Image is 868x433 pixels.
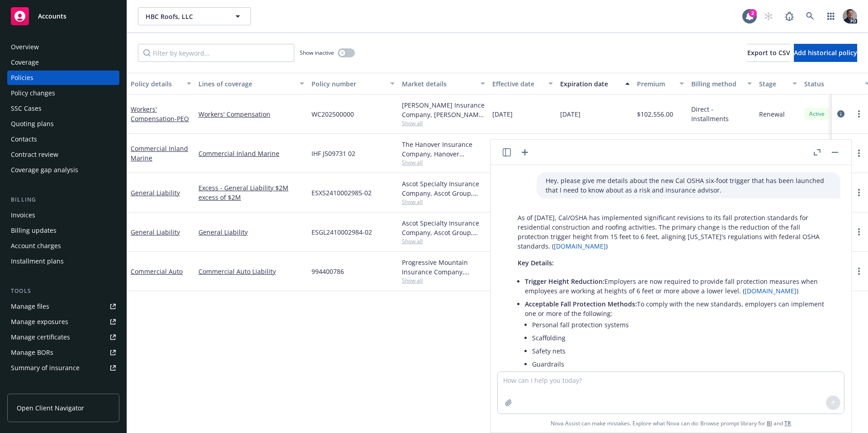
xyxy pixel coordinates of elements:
a: Search [801,7,819,25]
div: Summary of insurance [11,361,80,375]
button: Stage [755,73,801,94]
div: Overview [11,40,39,54]
div: Ascot Specialty Insurance Company, Ascot Group, Amwins [402,179,485,198]
a: Manage files [7,299,119,314]
a: Manage BORs [7,345,119,360]
a: Coverage gap analysis [7,163,119,177]
span: [DATE] [560,109,580,119]
a: Account charges [7,239,119,253]
a: Report a Bug [780,7,798,25]
a: [DOMAIN_NAME] [745,287,797,295]
a: General Liability [131,188,180,197]
div: Expiration date [560,79,620,89]
span: [DATE] [492,109,513,119]
button: Add historical policy [794,44,857,62]
li: A fall protection plan with safety monitors and controlled access zones, provided the employer de... [532,371,831,393]
div: Quoting plans [11,117,54,131]
button: Lines of coverage [195,73,308,94]
a: Workers' Compensation [131,105,189,123]
span: Active [808,110,826,118]
a: Summary of insurance [7,361,119,375]
div: Coverage gap analysis [11,163,78,177]
div: [PERSON_NAME] Insurance Company, [PERSON_NAME] Insurance Company, Integrity Risk Insurance [402,100,485,119]
a: Invoices [7,208,119,222]
span: Export to CSV [747,48,790,57]
div: Manage certificates [11,330,70,344]
input: Filter by keyword... [138,44,294,62]
a: Policies [7,71,119,85]
a: more [854,187,864,198]
a: more [854,108,864,119]
span: Show all [402,277,485,284]
a: more [854,266,864,277]
a: Billing updates [7,223,119,238]
span: Nova Assist can make mistakes. Explore what Nova can do: Browse prompt library for and [551,414,791,433]
span: IHF J509731 02 [311,149,355,158]
div: Progressive Mountain Insurance Company, Progressive [402,258,485,277]
button: HBC Roofs, LLC [138,7,251,25]
span: Add historical policy [794,48,857,57]
a: Start snowing [759,7,778,25]
span: ESXS2410002985-02 [311,188,372,198]
div: Tools [7,287,119,296]
a: Installment plans [7,254,119,268]
span: Direct - Installments [691,104,752,123]
span: $102,556.00 [637,109,673,119]
img: photo [843,9,857,24]
a: Contract review [7,147,119,162]
div: Contract review [11,147,58,162]
div: Status [804,79,859,89]
span: WC202500000 [311,109,354,119]
div: Invoices [11,208,35,222]
li: Personal fall protection systems [532,318,831,331]
a: Accounts [7,4,119,29]
a: BI [767,419,772,427]
div: 2 [749,9,757,17]
a: Manage exposures [7,315,119,329]
span: 994400786 [311,267,344,276]
div: Ascot Specialty Insurance Company, Ascot Group, Amwins [402,218,485,237]
span: HBC Roofs, LLC [146,12,224,21]
li: Guardrails [532,358,831,371]
span: - PEO [175,114,189,123]
a: Contacts [7,132,119,146]
button: Premium [633,73,688,94]
a: Commercial Auto [131,267,183,276]
p: As of [DATE], Cal/OSHA has implemented significant revisions to its fall protection standards for... [518,213,831,251]
a: General Liability [131,228,180,236]
a: [DOMAIN_NAME] [554,242,606,250]
li: Scaffolding [532,331,831,344]
a: Commercial Auto Liability [198,267,304,276]
span: Show inactive [300,49,334,56]
a: TR [784,419,791,427]
span: Open Client Navigator [17,403,84,413]
div: Manage files [11,299,49,314]
div: Account charges [11,239,61,253]
a: Policy changes [7,86,119,100]
div: Manage exposures [11,315,68,329]
div: Lines of coverage [198,79,294,89]
a: Workers' Compensation [198,109,304,119]
a: General Liability [198,227,304,237]
a: Switch app [822,7,840,25]
a: Overview [7,40,119,54]
div: Contacts [11,132,37,146]
div: Policies [11,71,33,85]
div: Installment plans [11,254,64,268]
div: Stage [759,79,787,89]
button: Billing method [688,73,755,94]
div: Coverage [11,55,39,70]
button: Effective date [489,73,557,94]
a: Quoting plans [7,117,119,131]
div: Effective date [492,79,543,89]
a: SSC Cases [7,101,119,116]
span: Accounts [38,13,66,20]
span: Show all [402,159,485,166]
div: Billing [7,195,119,204]
div: Manage BORs [11,345,53,360]
div: The Hanover Insurance Company, Hanover Insurance Group [402,140,485,159]
li: Safety nets [532,344,831,358]
span: Show all [402,237,485,245]
a: Manage certificates [7,330,119,344]
div: Policy changes [11,86,55,100]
